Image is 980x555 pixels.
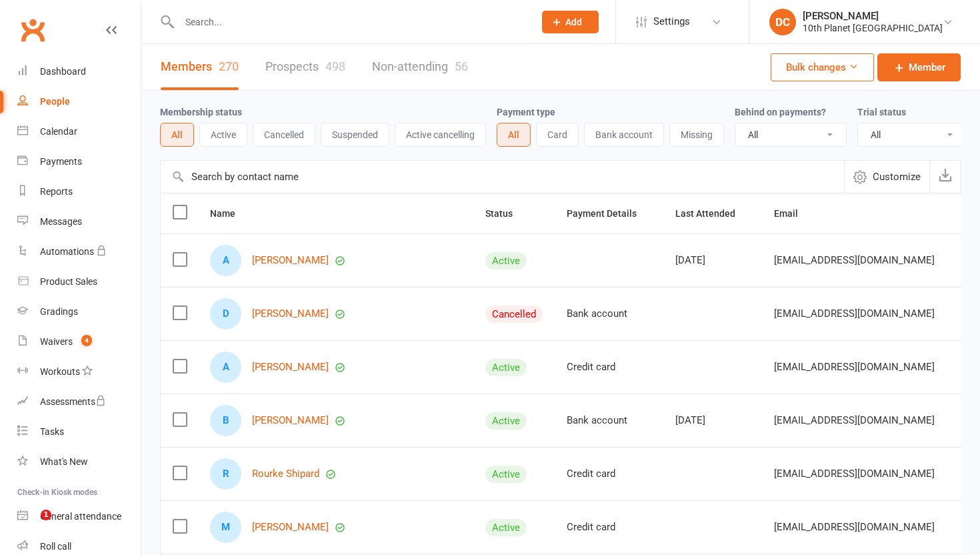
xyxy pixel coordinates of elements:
[40,456,88,467] div: What's New
[774,247,935,273] span: [EMAIL_ADDRESS][DOMAIN_NAME]
[219,59,239,73] div: 270
[17,147,141,177] a: Payments
[40,396,106,407] div: Assessments
[455,59,468,73] div: 56
[542,11,599,33] button: Add
[81,335,92,346] span: 4
[803,10,943,22] div: [PERSON_NAME]
[567,522,651,533] div: Credit card
[774,301,935,326] span: [EMAIL_ADDRESS][DOMAIN_NAME]
[17,387,141,417] a: Assessments
[325,59,345,73] div: 498
[210,352,241,383] div: Aditya
[567,362,651,373] div: Credit card
[253,123,315,147] button: Cancelled
[675,415,750,426] div: [DATE]
[40,426,64,437] div: Tasks
[17,417,141,447] a: Tasks
[17,237,141,267] a: Automations
[160,123,194,147] button: All
[160,107,242,117] label: Membership status
[252,362,329,373] a: [PERSON_NAME]
[17,447,141,477] a: What's New
[17,117,141,147] a: Calendar
[774,205,813,221] button: Email
[485,205,527,221] button: Status
[199,123,247,147] button: Active
[17,207,141,237] a: Messages
[17,357,141,387] a: Workouts
[40,511,121,522] div: General attendance
[774,514,935,540] span: [EMAIL_ADDRESS][DOMAIN_NAME]
[497,107,555,117] label: Payment type
[210,512,241,543] div: Mitchell
[485,208,527,219] span: Status
[873,169,921,185] span: Customize
[485,519,527,536] div: Active
[485,466,527,483] div: Active
[567,308,651,320] div: Bank account
[252,522,329,533] a: [PERSON_NAME]
[395,123,486,147] button: Active cancelling
[485,306,543,323] div: Cancelled
[909,59,945,75] span: Member
[210,205,250,221] button: Name
[774,461,935,486] span: [EMAIL_ADDRESS][DOMAIN_NAME]
[372,44,468,90] a: Non-attending56
[769,9,796,35] div: DC
[321,123,389,147] button: Suspended
[210,208,250,219] span: Name
[252,415,329,426] a: [PERSON_NAME]
[567,468,651,480] div: Credit card
[584,123,664,147] button: Bank account
[675,255,750,266] div: [DATE]
[877,53,961,81] a: Member
[17,177,141,207] a: Reports
[210,458,241,490] div: Rourke
[669,123,724,147] button: Missing
[735,107,826,117] label: Behind on payments?
[175,13,525,31] input: Search...
[40,306,78,317] div: Gradings
[252,308,329,320] a: [PERSON_NAME]
[17,87,141,117] a: People
[210,298,241,330] div: Damien
[565,17,582,27] span: Add
[774,354,935,380] span: [EMAIL_ADDRESS][DOMAIN_NAME]
[17,327,141,357] a: Waivers 4
[210,245,241,276] div: Akila
[40,541,71,552] div: Roll call
[252,468,319,480] a: Rourke Shipard
[40,66,86,77] div: Dashboard
[774,408,935,433] span: [EMAIL_ADDRESS][DOMAIN_NAME]
[40,336,73,347] div: Waivers
[13,510,45,542] iframe: Intercom live chat
[265,44,345,90] a: Prospects498
[161,44,239,90] a: Members270
[40,216,82,227] div: Messages
[17,297,141,327] a: Gradings
[771,53,874,81] button: Bulk changes
[675,208,750,219] span: Last Attended
[210,405,241,436] div: Braedon
[17,502,141,532] a: General attendance kiosk mode
[40,366,80,377] div: Workouts
[653,7,690,37] span: Settings
[485,359,527,376] div: Active
[40,96,70,107] div: People
[485,252,527,269] div: Active
[567,205,651,221] button: Payment Details
[161,161,844,193] input: Search by contact name
[40,126,77,137] div: Calendar
[857,107,906,117] label: Trial status
[40,276,97,287] div: Product Sales
[567,208,651,219] span: Payment Details
[803,22,943,34] div: 10th Planet [GEOGRAPHIC_DATA]
[40,186,73,197] div: Reports
[17,57,141,87] a: Dashboard
[41,510,51,520] span: 1
[40,246,94,257] div: Automations
[844,161,929,193] button: Customize
[536,123,579,147] button: Card
[17,267,141,297] a: Product Sales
